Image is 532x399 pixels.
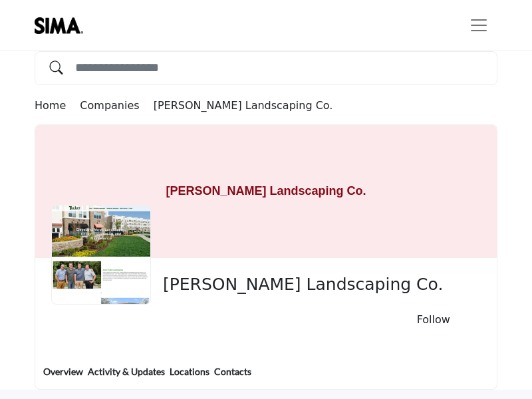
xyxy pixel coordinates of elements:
[35,51,497,85] input: Search Solutions
[154,99,333,112] a: [PERSON_NAME] Landscaping Co.
[169,364,210,389] a: Locations
[166,125,366,258] h1: [PERSON_NAME] Landscaping Co.
[470,317,481,324] button: More details
[87,364,166,389] a: Activity & Updates
[213,364,252,389] a: Contacts
[163,274,471,296] span: Tucker Landscaping Co.
[397,309,464,331] button: Follow
[35,99,80,112] a: Home
[35,17,90,34] img: site Logo
[80,99,153,112] a: Companies
[460,12,497,39] button: Toggle navigation
[43,364,84,389] a: Overview
[380,317,390,323] button: Like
